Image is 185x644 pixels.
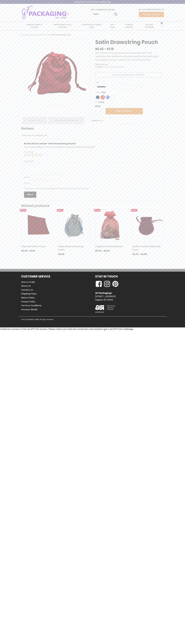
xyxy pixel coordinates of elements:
[21,284,42,288] a: About Us
[132,253,134,256] span: $
[21,210,53,242] img: Large size burgundy velour flap pouch.
[28,153,31,157] a: 2 of 5 stars
[24,142,76,145] span: Be the first to review “Satin Drawstring Pouch”
[132,210,164,242] img: Small size round bottom burgundy drawstring jewelry pouch with a scallop top opening.
[119,22,139,30] a: Jewelry Displays
[160,22,163,27] a: 0
[24,153,27,157] a: 1 of 5 stars
[21,280,42,284] a: How to Order
[21,308,42,311] a: Account details
[95,210,127,254] a: Organza Drawstring Pouch
[106,22,119,30] a: Gift Bags
[95,47,97,51] span: $
[21,22,48,30] a: Jewelry Boxes & Folders
[94,209,101,212] a: Save
[102,249,103,252] span: –
[95,63,125,66] span: SKU:
[58,253,64,256] bdi: 0.30
[106,108,143,114] a: Add to Quote
[21,296,42,299] a: Return Policy
[101,90,106,94] span: : Red
[95,274,118,279] h1: Stay in Touch
[104,47,106,51] span: –
[104,249,105,252] span: $
[39,153,42,157] a: 5 of 5 stars
[139,8,151,11] a: My Account
[21,249,23,252] span: $
[24,176,30,178] label: Name
[24,151,34,153] label: Your rating
[23,117,47,124] a: Description
[95,210,127,242] img: Medium size red organza drawstring pouch.
[21,249,27,252] bdi: 0.34
[95,108,103,114] input: Product quantity
[95,311,104,314] p: ASI 55440
[77,22,106,30] a: Coin Boxes & Promo Items
[58,210,90,242] img: Small grey round bottom Italian Suede drawstring pouch.
[95,105,97,108] span: $
[66,145,95,149] span: Required fields are marked
[141,253,142,256] span: $
[139,12,164,17] a: Request a Quote
[95,95,143,100] ul: Color
[21,274,50,279] h1: Customer Service
[107,47,109,51] span: $
[132,244,164,253] h3: Double Faced Scallop Style Pouch
[103,66,125,68] a: Drawstring & Flap Pouches
[99,63,108,65] span: stp-69-red
[95,105,100,108] bdi: 1.14
[30,249,31,252] span: $
[74,1,107,3] div: QUESTIONS? Call Us [PHONE_NUMBER]
[95,249,97,252] span: $
[106,95,110,99] li: Royal Blue
[58,244,90,253] h3: Italian Suede Drawstring Pouch
[96,90,100,95] label: Color
[24,160,34,162] label: Your review
[21,318,54,321] p: © 2022 [DOMAIN_NAME]. All rights reserved.
[95,100,104,104] a: Clear options
[95,304,115,311] img: ASI Logo
[21,300,42,303] a: Privacy Policy
[21,292,42,295] a: Shipping Policy
[21,210,53,254] a: Flap Style Velour Pouch
[26,187,89,190] label: Save my name, email, and website in this browser for the next time I comment.
[95,292,112,295] strong: GF Packaging+
[139,8,164,12] div: |
[101,95,105,99] li: Red
[21,203,164,208] h2: Related products
[35,153,38,157] a: 4 of 5 stars
[139,22,159,30] a: Custom Artwork
[21,34,164,36] nav: Breadcrumb
[24,182,29,184] label: Email
[95,249,101,252] bdi: 0.22
[111,95,115,99] li: White
[21,134,164,137] p: There are no reviews yet.
[21,5,70,19] img: GF Packaging + - Established 1946
[31,153,35,157] a: 3 of 5 stars
[95,244,127,249] h3: Organza Drawstring Pouch
[85,117,109,124] a: Reviews (0)
[107,47,114,51] bdi: 1.15
[58,253,60,256] span: $
[95,72,161,78] a: Apply for Wholesale Pricing
[21,288,42,292] a: Contact Us
[20,209,26,212] a: Save
[96,95,100,99] li: Black
[95,51,161,61] p: Soft, Smooth and Lustrous Satin Drawstring Pouch. The matching color double cord drawstring pulls...
[48,117,84,124] a: Additional information
[58,210,90,257] a: Italian Suede Drawstring Pouch $0.30
[57,209,63,212] a: Save
[27,34,50,36] a: Drawstring & Flap Pouches
[48,22,77,30] a: Drawstring & Flap Pouches
[21,127,164,131] h2: Reviews
[21,34,26,36] a: Home
[141,253,147,256] bdi: 0.86
[95,291,116,302] p: [STREET_ADDRESS] Depew, NY 14043
[95,47,104,51] bdi: 0.42
[21,244,53,249] h3: Flap Style Velour Pouch
[30,249,35,252] bdi: 1.54
[28,249,29,252] span: –
[83,41,88,46] a: View full-screen image gallery
[96,80,99,84] label: Size
[95,39,158,47] h1: Satin Drawstring Pouch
